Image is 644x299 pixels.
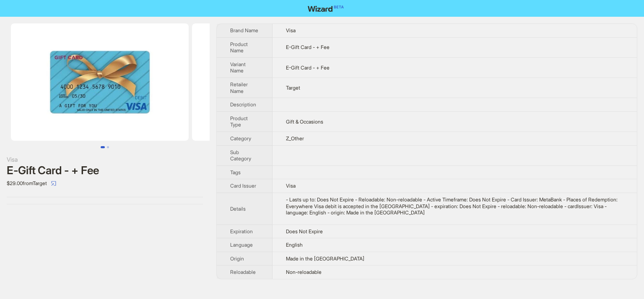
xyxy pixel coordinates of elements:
span: E-Gift Card - + Fee [286,64,330,71]
span: Retailer Name [230,81,248,94]
div: Visa [7,155,203,164]
button: Go to slide 1 [101,146,105,148]
div: E-Gift Card - + Fee [7,164,203,177]
span: Brand Name [230,27,258,34]
span: Category [230,135,251,142]
span: E-Gift Card - + Fee [286,44,330,50]
span: Card Issuer [230,183,256,189]
span: Visa [286,183,296,189]
span: Sub Category [230,149,251,162]
span: Gift & Occasions [286,119,323,125]
span: Reloadable [230,269,256,275]
button: Go to slide 2 [107,146,109,148]
div: $29.00 from Target [7,177,203,190]
span: English [286,242,303,248]
span: select [51,181,56,186]
span: Details [230,206,246,212]
span: Visa [286,27,296,34]
img: E-Gift Card - + Fee E-Gift Card - + Fee image 2 [192,23,370,141]
span: Does Not Expire [286,228,323,235]
span: Expiration [230,228,253,235]
span: Target [286,85,300,91]
span: Product Type [230,115,248,128]
span: Product Name [230,41,248,54]
span: Made in the [GEOGRAPHIC_DATA] [286,255,364,262]
span: Description [230,101,256,108]
span: Tags [230,169,241,175]
span: Variant Name [230,61,246,74]
div: - Lasts up to: Does Not Expire - Reloadable: Non-reloadable - Active Timeframe: Does Not Expire -... [286,196,623,216]
span: Z_Other [286,135,304,142]
span: Origin [230,255,244,262]
span: Language [230,242,253,248]
span: Non-reloadable [286,269,322,275]
img: E-Gift Card - + Fee E-Gift Card - + Fee image 1 [11,23,189,141]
